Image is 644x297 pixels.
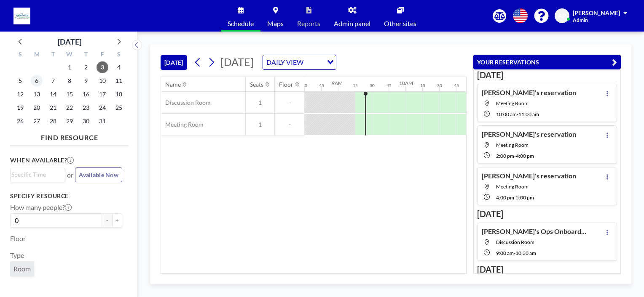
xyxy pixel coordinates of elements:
[246,121,274,128] span: 1
[47,75,59,87] span: Tuesday, October 7, 2025
[496,100,529,106] span: Meeting Room
[516,153,534,159] span: 4:00 PM
[161,99,211,106] span: Discussion Room
[477,209,617,219] h3: [DATE]
[334,20,370,27] span: Admin panel
[518,111,539,117] span: 11:00 AM
[297,20,320,27] span: Reports
[97,61,108,73] span: Friday, October 3, 2025
[514,194,516,201] span: -
[265,57,305,68] span: DAILY VIEW
[399,80,413,86] div: 10AM
[58,36,81,48] div: [DATE]
[496,239,534,245] span: Discussion Room
[102,213,112,228] button: -
[64,75,75,87] span: Wednesday, October 8, 2025
[573,17,588,23] span: Admin
[14,75,26,87] span: Sunday, October 5, 2025
[516,194,534,201] span: 5:00 PM
[573,9,620,16] span: [PERSON_NAME]
[10,251,24,260] label: Type
[14,102,26,114] span: Sunday, October 19, 2025
[62,50,78,61] div: W
[64,61,75,73] span: Wednesday, October 1, 2025
[80,88,92,100] span: Thursday, October 16, 2025
[31,88,43,100] span: Monday, October 13, 2025
[47,102,59,114] span: Tuesday, October 21, 2025
[10,203,72,212] label: How many people?
[113,61,125,73] span: Saturday, October 4, 2025
[496,142,529,148] span: Meeting Room
[482,227,587,236] h4: [PERSON_NAME]'s Ops Onboarding
[246,99,274,106] span: 1
[482,88,576,97] h4: [PERSON_NAME]'s reservation
[113,102,125,114] span: Saturday, October 25, 2025
[12,50,29,61] div: S
[250,81,263,88] div: Seats
[113,75,125,87] span: Saturday, October 11, 2025
[13,8,30,24] img: organization-logo
[75,167,122,182] button: Available Now
[110,50,127,61] div: S
[496,194,514,201] span: 4:00 PM
[473,55,621,69] button: YOUR RESERVATIONS
[496,153,514,159] span: 2:00 PM
[558,12,566,20] span: AP
[80,75,92,87] span: Thursday, October 9, 2025
[97,102,108,114] span: Friday, October 24, 2025
[45,50,62,61] div: T
[302,83,307,88] div: 30
[64,88,75,100] span: Wednesday, October 15, 2025
[10,130,129,142] h4: FIND RESOURCE
[514,153,516,159] span: -
[64,115,75,127] span: Wednesday, October 29, 2025
[275,99,304,106] span: -
[67,171,73,179] span: or
[514,250,515,256] span: -
[47,88,59,100] span: Tuesday, October 14, 2025
[11,168,65,181] div: Search for option
[437,83,442,88] div: 30
[517,111,518,117] span: -
[384,20,416,27] span: Other sites
[161,55,187,70] button: [DATE]
[14,88,26,100] span: Sunday, October 12, 2025
[332,80,343,86] div: 9AM
[78,50,94,61] div: T
[496,183,529,190] span: Meeting Room
[97,75,108,87] span: Friday, October 10, 2025
[11,170,60,179] input: Search for option
[275,121,304,128] span: -
[13,265,31,273] span: Room
[267,20,284,27] span: Maps
[482,172,576,180] h4: [PERSON_NAME]'s reservation
[31,102,43,114] span: Monday, October 20, 2025
[319,83,324,88] div: 45
[80,102,92,114] span: Thursday, October 23, 2025
[10,234,26,243] label: Floor
[279,81,293,88] div: Floor
[420,83,425,88] div: 15
[496,250,514,256] span: 9:00 AM
[370,83,375,88] div: 30
[220,56,254,68] span: [DATE]
[477,70,617,80] h3: [DATE]
[94,50,110,61] div: F
[113,88,125,100] span: Saturday, October 18, 2025
[228,20,254,27] span: Schedule
[97,115,108,127] span: Friday, October 31, 2025
[477,264,617,275] h3: [DATE]
[386,83,392,88] div: 45
[47,115,59,127] span: Tuesday, October 28, 2025
[97,88,108,100] span: Friday, October 17, 2025
[80,61,92,73] span: Thursday, October 2, 2025
[80,115,92,127] span: Thursday, October 30, 2025
[496,111,517,117] span: 10:00 AM
[29,50,45,61] div: M
[14,115,26,127] span: Sunday, October 26, 2025
[306,57,322,68] input: Search for option
[482,130,576,138] h4: [PERSON_NAME]'s reservation
[10,192,122,200] h3: Specify resource
[515,250,536,256] span: 10:30 AM
[353,83,358,88] div: 15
